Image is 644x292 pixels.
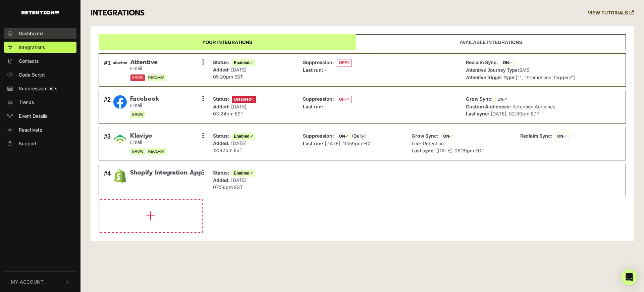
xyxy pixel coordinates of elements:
[19,71,45,78] span: Code Script
[513,104,555,109] span: Retention Audience
[466,75,516,80] strong: Attentive trigger Type:
[130,169,202,177] span: Shopify Integration App
[441,133,455,140] span: ON
[213,177,230,183] strong: Added:
[495,96,509,103] span: ON
[466,96,493,102] strong: Grow Sync:
[213,67,230,72] strong: Added:
[130,140,166,145] small: Email
[303,104,323,109] strong: Last run:
[99,34,356,50] a: Your integrations
[19,44,45,51] span: Integrations
[4,110,76,121] a: Event Details
[19,85,57,92] span: Suppression Lists
[303,96,334,102] strong: Suppression:
[213,133,229,139] strong: Status:
[555,133,569,140] span: ON
[303,133,334,139] strong: Suppression:
[19,57,39,64] span: Contacts
[337,96,352,103] span: OFF
[213,140,247,153] span: [DATE] 12:32pm EST
[213,104,230,109] strong: Added:
[232,170,255,177] span: Enabled
[19,99,34,106] span: Trends
[337,59,352,66] span: OFF
[466,104,511,109] strong: Custom Audiences:
[19,112,47,119] span: Event Details
[352,133,366,139] span: (Daily)
[104,132,111,155] div: #3
[104,95,111,118] div: #2
[4,97,76,108] a: Trends
[4,42,76,53] a: Integrations
[303,59,334,65] strong: Suppression:
[104,59,111,82] div: #1
[213,177,247,190] span: [DATE] 07:58pm EST
[130,103,159,108] small: Email
[4,69,76,80] a: Code Script
[213,67,247,80] span: [DATE] 05:20pm EST
[19,126,42,133] span: Reactivate
[130,132,166,140] span: Klaviyo
[113,95,127,109] img: Facebook
[147,148,166,155] span: RECLAIM
[113,132,127,146] img: Klaviyo
[325,67,327,73] span: -
[104,169,111,191] div: #4
[232,133,255,140] span: Enabled
[356,34,626,50] a: Available integrations
[213,140,230,146] strong: Added:
[232,59,255,66] span: Enabled
[4,272,76,292] button: My Account
[466,67,519,73] strong: Attentive Journey Type:
[130,74,145,81] span: GROW
[412,133,438,139] strong: Grow Sync:
[520,133,552,139] strong: Reclaim Sync:
[412,148,435,153] strong: Last sync:
[491,111,540,116] span: [DATE]. 02:30pm EDT
[19,30,43,37] span: Dashboard
[4,83,76,94] a: Suppression Lists
[11,278,44,285] span: My Account
[303,67,323,73] strong: Last run:
[130,111,145,118] span: GROW
[466,111,489,116] strong: Last sync:
[4,55,76,66] a: Contacts
[325,141,372,146] span: [DATE]. 10:59pm EDT
[4,138,76,149] a: Support
[91,8,145,18] h3: INTEGRATIONS
[466,59,575,81] p: SMS ["", "Promotional triggers"]
[213,170,229,176] strong: Status:
[21,11,59,14] img: Retention.com
[412,141,422,146] strong: List:
[232,96,256,103] span: Disabled
[621,269,637,285] div: Open Intercom Messenger
[303,141,323,146] strong: Last run:
[325,104,327,109] span: -
[130,95,159,103] span: Facebook
[130,148,145,155] span: GROW
[423,141,444,146] span: Retention
[466,59,498,65] strong: Reclaim Sync:
[113,61,127,64] img: Attentive
[501,59,515,66] span: ON
[113,169,127,183] img: Shopify Integration App
[213,59,229,65] strong: Status:
[130,66,166,71] small: Email
[4,124,76,135] a: Reactivate
[337,133,351,140] span: ON
[4,28,76,39] a: Dashboard
[147,74,166,81] span: RECLAIM
[130,59,166,66] span: Attentive
[436,148,484,153] span: [DATE]. 06:19pm EDT
[19,140,37,147] span: Support
[588,10,634,16] a: VIEW TUTORIALS
[213,96,229,102] strong: Status:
